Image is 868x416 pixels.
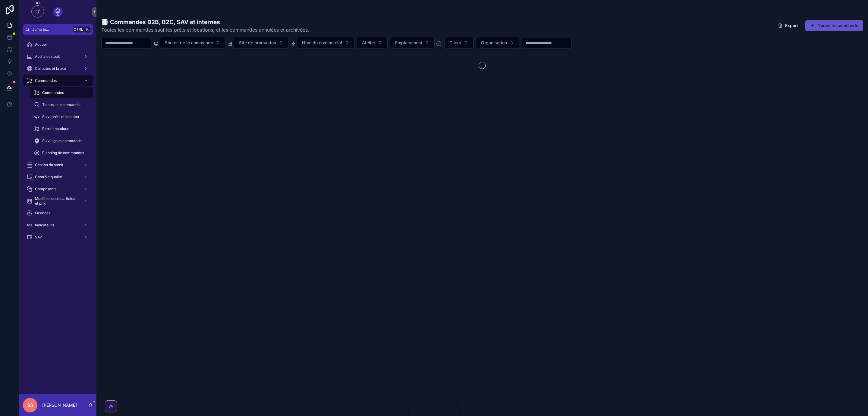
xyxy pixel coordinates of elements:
[481,40,507,46] span: Organisation
[42,151,84,155] span: Planning de commandes
[23,160,93,170] a: Gestion du stock
[30,147,93,158] a: Planning de commandes
[35,223,54,228] span: Indicateurs
[35,54,60,59] span: Audits et stock
[27,402,33,409] span: SS
[73,26,84,33] span: Ctrl
[42,114,79,119] span: Suivi prêts et location
[30,111,93,122] a: Suivi prêts et location
[297,37,354,48] button: Select Button
[23,39,93,50] a: Accueil
[449,40,461,46] span: Client
[35,163,63,167] span: Gestion du stock
[302,40,342,46] span: Nom du commercial
[35,211,50,216] span: Licences
[30,87,93,98] a: Commandes
[35,235,42,240] span: SAV
[42,126,69,131] span: Retrait boutique
[23,172,93,182] a: Contrôle qualité
[101,18,309,26] h1: 📑 Commandes B2B, B2C, SAV et internes
[23,208,93,219] a: Licences
[19,35,96,250] div: scrollable content
[239,40,276,46] span: Site de production
[23,220,93,231] a: Indicateurs
[42,102,81,107] span: Toutes les commandes
[23,184,93,194] a: Composants
[30,135,93,146] a: Suivi lignes commande
[23,75,93,86] a: Commandes
[35,187,56,191] span: Composants
[23,196,93,206] a: Modèles, codes articles et prix
[476,37,519,48] button: Select Button
[30,99,93,110] a: Toutes les commandes
[53,7,63,17] img: App logo
[773,20,803,31] button: Export
[23,24,93,35] button: Jump to...CtrlK
[23,51,93,62] a: Audits et stock
[23,63,93,74] a: Collectes et broke
[444,37,473,48] button: Select Button
[85,27,90,32] span: K
[35,175,62,179] span: Contrôle qualité
[101,26,309,33] span: Toutes les commandes sauf les prêts et locations, et les commandes annulées et archivées.
[395,40,422,46] span: Emplacement
[805,20,863,31] button: Nouvelle commande
[32,27,71,32] span: Jump to...
[362,40,375,46] span: Atelier
[234,37,288,48] button: Select Button
[160,37,225,48] button: Select Button
[357,37,388,48] button: Select Button
[23,232,93,243] a: SAV
[42,90,64,95] span: Commandes
[30,123,93,134] a: Retrait boutique
[35,66,66,71] span: Collectes et broke
[42,402,77,408] p: [PERSON_NAME]
[35,78,57,83] span: Commandes
[35,196,79,206] span: Modèles, codes articles et prix
[165,40,213,46] span: Source de la commande
[42,138,82,143] span: Suivi lignes commande
[35,42,48,47] span: Accueil
[390,37,435,48] button: Select Button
